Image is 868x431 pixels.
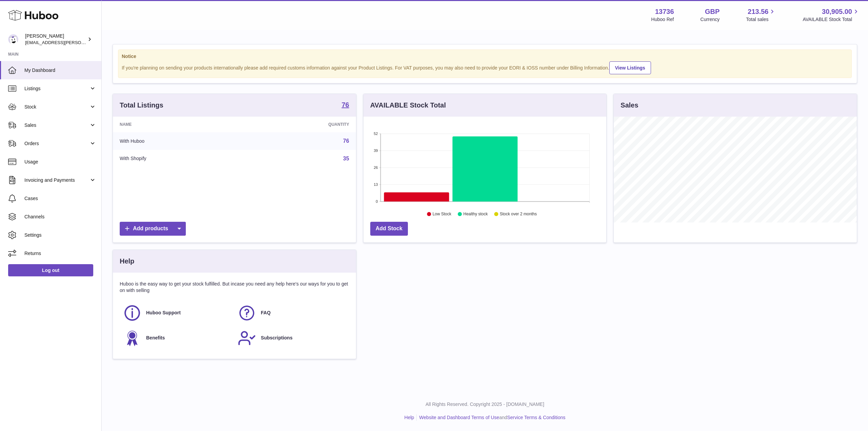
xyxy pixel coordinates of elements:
span: Sales [24,122,89,129]
p: All Rights Reserved. Copyright 2025 - [DOMAIN_NAME] [107,401,863,408]
h3: Total Listings [120,101,163,110]
a: Huboo Support [123,304,231,322]
text: 0 [376,199,378,203]
span: Cases [24,195,96,202]
a: Help [405,415,414,420]
text: 13 [374,182,378,187]
span: Channels [24,214,96,220]
span: 30,905.00 [822,7,852,16]
strong: GBP [705,7,719,16]
text: 26 [374,165,378,170]
td: With Huboo [113,132,244,150]
span: Benefits [146,335,165,341]
h3: AVAILABLE Stock Total [370,101,446,110]
a: 30,905.00 AVAILABLE Stock Total [803,7,860,23]
a: 35 [343,156,349,161]
span: Orders [24,140,89,147]
strong: 13736 [655,7,674,16]
a: 213.56 Total sales [746,7,776,23]
span: My Dashboard [24,67,96,74]
div: [PERSON_NAME] [25,33,86,46]
a: Log out [8,264,93,276]
a: FAQ [238,304,346,322]
div: Currency [701,16,720,23]
td: With Shopify [113,150,244,168]
span: Usage [24,159,96,165]
div: Huboo Ref [651,16,674,23]
span: Returns [24,250,96,257]
h3: Sales [620,101,638,110]
span: Huboo Support [146,310,181,316]
a: Benefits [123,329,231,347]
strong: Notice [122,53,848,60]
text: Healthy stock [463,212,488,217]
li: and [417,414,565,421]
h3: Help [120,257,134,266]
a: Add Stock [370,222,408,236]
text: Stock over 2 months [500,212,537,217]
span: Invoicing and Payments [24,177,89,183]
a: 76 [343,138,349,144]
span: Total sales [746,16,776,23]
text: Low Stock [433,212,452,217]
img: horia@orea.uk [8,34,18,44]
a: Website and Dashboard Terms of Use [419,415,499,420]
span: Listings [24,85,89,92]
div: If you're planning on sending your products internationally please add required customs informati... [122,60,848,74]
th: Quantity [244,117,356,132]
text: 52 [374,132,378,136]
span: [EMAIL_ADDRESS][PERSON_NAME][DOMAIN_NAME] [25,40,136,45]
span: AVAILABLE Stock Total [803,16,860,23]
th: Name [113,117,244,132]
span: FAQ [261,310,271,316]
span: 213.56 [748,7,768,16]
a: 76 [341,101,349,110]
span: Subscriptions [261,335,292,341]
span: Stock [24,104,89,110]
a: Service Terms & Conditions [507,415,566,420]
strong: 76 [341,101,349,108]
p: Huboo is the easy way to get your stock fulfilled. But incase you need any help here's our ways f... [120,281,349,294]
a: Subscriptions [238,329,346,347]
a: Add products [120,222,186,236]
text: 39 [374,149,378,153]
span: Settings [24,232,96,238]
a: View Listings [609,61,651,74]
